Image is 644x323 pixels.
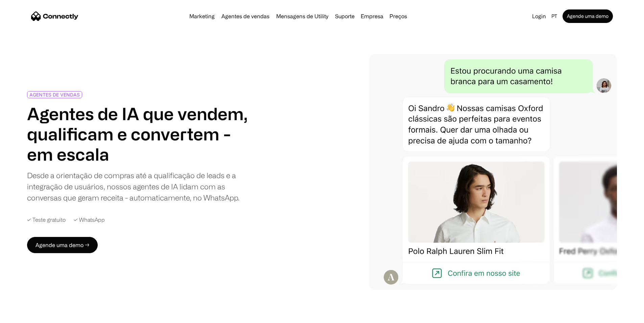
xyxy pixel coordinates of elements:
div: pt [549,11,561,21]
a: Agende uma demo → [27,237,98,253]
ul: Language list [14,311,41,321]
a: home [31,11,78,21]
div: Empresa [361,11,383,21]
a: Marketing [187,14,217,19]
a: Agentes de vendas [219,14,272,19]
a: Mensagens de Utility [273,14,331,19]
div: Empresa [359,11,385,21]
div: pt [551,11,557,21]
aside: Language selected: Português (Brasil) [7,311,41,321]
a: Login [529,11,549,21]
a: Preços [387,14,410,19]
div: AGENTES DE VENDAS [29,92,80,97]
div: ✓ Teste gratuito [27,217,66,223]
div: ✓ WhatsApp [74,217,105,223]
a: Suporte [332,14,357,19]
a: Agende uma demo [563,9,613,23]
div: Desde a orientação de compras até a qualificação de leads e a integração de usuários, nossos agen... [27,170,249,203]
h1: Agentes de IA que vendem, qualificam e convertem - em escala [27,104,249,164]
